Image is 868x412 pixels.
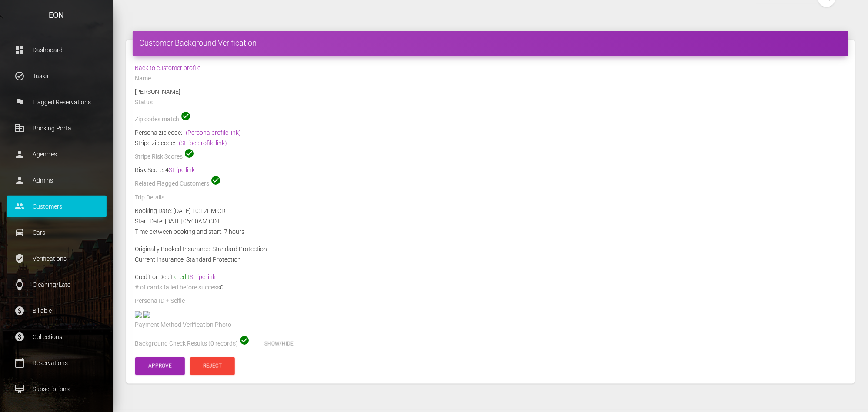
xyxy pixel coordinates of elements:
[7,352,107,374] a: calendar_today Reservations
[135,321,231,329] label: Payment Method Verification Photo
[135,193,164,202] label: Trip Details
[7,196,107,217] a: people Customers
[13,252,100,265] p: Verifications
[13,382,100,395] p: Subscriptions
[13,304,100,317] p: Billable
[7,65,107,87] a: task_alt Tasks
[135,98,153,107] label: Status
[13,96,100,109] p: Flagged Reservations
[7,248,107,269] a: verified_user Verifications
[13,200,100,213] p: Customers
[128,254,853,265] div: Current Insurance: Standard Protection
[135,297,185,306] label: Persona ID + Selfie
[7,378,107,400] a: card_membership Subscriptions
[135,339,238,348] label: Background Check Results (0 records)
[128,226,853,237] div: Time between booking and start: 7 hours
[190,273,216,280] a: Stripe link
[135,64,200,71] a: Back to customer profile
[13,330,100,343] p: Collections
[128,244,853,254] div: Originally Booked Insurance: Standard Protection
[139,37,842,48] h4: Customer Background Verification
[135,165,846,175] div: Risk Score: 4
[184,148,194,159] span: check_circle
[128,206,853,216] div: Booking Date: [DATE] 10:12PM CDT
[128,282,853,296] div: 0
[169,166,195,173] a: Stripe link
[7,300,107,322] a: paid Billable
[13,70,100,83] p: Tasks
[135,179,209,188] label: Related Flagged Customers
[180,111,191,121] span: check_circle
[186,129,241,136] a: (Persona profile link)
[251,335,307,353] button: Show/Hide
[13,356,100,369] p: Reservations
[7,222,107,243] a: drive_eta Cars
[179,140,227,146] a: (Stripe profile link)
[190,357,235,375] button: Reject
[135,138,846,148] div: Stripe zip code:
[128,272,853,282] div: Credit or Debit:
[7,143,107,165] a: person Agencies
[7,39,107,61] a: dashboard Dashboard
[13,122,100,135] p: Booking Portal
[13,226,100,239] p: Cars
[174,273,216,280] span: credit
[13,174,100,187] p: Admins
[239,335,250,346] span: check_circle
[7,326,107,348] a: paid Collections
[210,175,221,186] span: check_circle
[7,169,107,191] a: person Admins
[13,43,100,56] p: Dashboard
[13,148,100,161] p: Agencies
[128,86,853,97] div: [PERSON_NAME]
[135,74,151,83] label: Name
[7,274,107,296] a: watch Cleaning/Late
[135,357,185,375] button: Approve
[7,117,107,139] a: corporate_fare Booking Portal
[135,115,179,124] label: Zip codes match
[13,278,100,291] p: Cleaning/Late
[128,216,853,226] div: Start Date: [DATE] 06:00AM CDT
[135,153,183,161] label: Stripe Risk Scores
[135,311,142,318] img: f8c55923-dbdc-4a22-b502-8a605fd34481+2.jpg
[143,311,150,318] img: ef45f2-legacy-shared-us-central1%2Fselfiefile%2Fimage%2F942273294%2Fshrine_processed%2F5d57ff787e...
[135,283,220,292] label: # of cards failed before success
[7,91,107,113] a: flag Flagged Reservations
[135,127,846,138] div: Persona zip code:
